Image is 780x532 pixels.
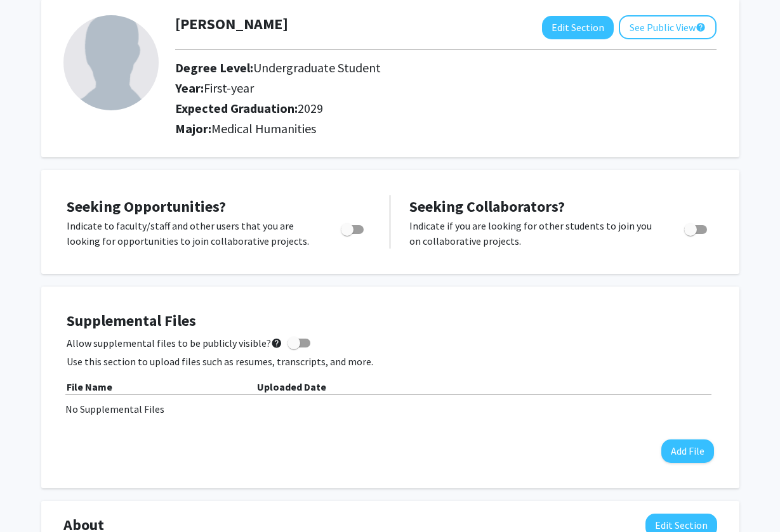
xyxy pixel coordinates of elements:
[271,335,282,351] mat-icon: help
[67,354,714,369] p: Use this section to upload files such as resumes, transcripts, and more.
[253,60,381,75] span: Undergraduate Student
[619,15,717,39] button: See Public View
[696,20,706,35] mat-icon: help
[409,197,565,216] span: Seeking Collaborators?
[175,60,645,75] h2: Degree Level:
[175,81,645,96] h2: Year:
[298,100,323,116] span: 2029
[409,218,660,249] p: Indicate if you are looking for other students to join you on collaborative projects.
[661,439,714,463] button: Add File
[67,218,317,249] p: Indicate to faculty/staff and other users that you are looking for opportunities to join collabor...
[679,218,714,237] div: Toggle
[336,218,371,237] div: Toggle
[175,101,645,116] h2: Expected Graduation:
[542,16,614,39] button: Edit Section
[10,475,54,522] iframe: Chat
[67,335,282,351] span: Allow supplemental files to be publicly visible?
[63,15,159,110] img: Profile Picture
[211,120,316,136] span: Medical Humanities
[257,380,326,393] b: Uploaded Date
[67,197,226,216] span: Seeking Opportunities?
[67,380,112,393] b: File Name
[67,312,714,330] h4: Supplemental Files
[175,15,288,34] h1: [PERSON_NAME]
[65,401,715,417] div: No Supplemental Files
[204,80,254,96] span: First-year
[175,121,717,136] h2: Major:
